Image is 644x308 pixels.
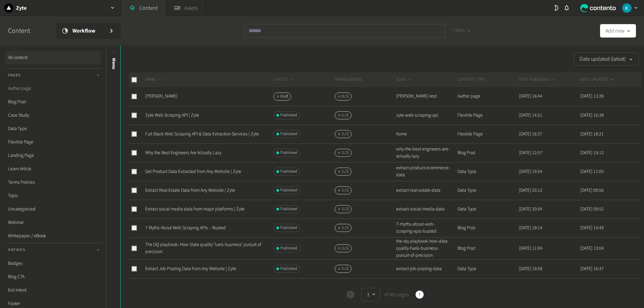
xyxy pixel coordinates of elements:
[280,169,297,175] span: Published
[342,266,348,272] span: 1 / 2
[145,206,245,212] a: Extract social media data from major platforms | Zyte
[396,200,457,219] td: extract-social-media-data
[145,168,241,175] a: Get Product Data Extracted from Any Website | Zyte
[5,284,101,297] a: Exit Intent
[145,225,226,231] a: 7 Myths About Web Scraping APIs – Busted
[457,162,519,181] td: Data Type
[145,187,235,194] a: Extract Real Estate Data from Any Website | Zyte
[457,72,519,87] th: CONTENT TYPE
[457,181,519,200] td: Data Type
[580,93,604,100] time: [DATE] 13:39
[8,247,25,253] span: Entries
[519,149,542,156] time: [DATE] 12:57
[56,23,121,39] a: Workflow
[5,270,101,284] a: Blog CTA
[457,106,519,125] td: Flexible Page
[383,291,409,299] span: of 48 pages
[110,58,117,69] span: Menu
[396,125,457,143] td: home
[145,112,199,119] a: Zyte Web Scraping API | Zyte
[5,257,101,270] a: Badges
[280,225,297,231] span: Published
[5,51,101,64] a: All content
[342,150,348,156] span: 1 / 2
[8,26,46,36] h2: Content
[5,135,101,149] a: Flexible Page
[396,87,457,106] td: [PERSON_NAME]-test
[16,4,26,12] h2: Zyte
[280,150,297,156] span: Published
[145,149,221,156] a: Why the Best Engineers Are Actually Lazy
[273,76,294,83] button: STATUS
[5,109,101,122] a: Case Study
[396,237,457,259] td: the-dq-playbook-how-data-quality-fuels-business-pursuit-of-precision
[280,112,297,118] span: Published
[519,112,542,119] time: [DATE] 14:21
[145,265,236,272] a: Extract Job Posting Data from Any Website | Zyte
[5,82,101,95] a: Author page
[5,162,101,176] a: Learn Article
[457,237,519,259] td: Blog Post
[457,259,519,278] td: Data Type
[280,94,288,100] span: Draft
[5,149,101,162] a: Landing Page
[396,106,457,125] td: zyte-web-scraping-api
[580,225,604,231] time: [DATE] 14:49
[280,266,297,272] span: Published
[5,122,101,135] a: Data Type
[5,95,101,109] a: Blog Post
[361,288,380,301] button: 1
[580,265,604,272] time: [DATE] 16:37
[519,76,557,83] button: DATE PUBLISHED
[457,125,519,143] td: Flexible Page
[580,206,604,212] time: [DATE] 09:52
[4,3,13,13] img: Zyte
[396,143,457,162] td: why-the-best-engineers-are-actually-lazy
[519,225,542,231] time: [DATE] 18:14
[519,206,542,212] time: [DATE] 20:04
[396,162,457,181] td: extract-product-ecommerce-data
[396,181,457,200] td: extract-real-estate-data
[457,87,519,106] td: Author page
[280,206,297,212] span: Published
[580,76,614,83] button: DATE UPDATED
[396,219,457,237] td: 7-myths-about-web-scraping-apis-busted
[580,168,604,175] time: [DATE] 11:05
[5,189,101,202] a: Topic
[342,131,348,137] span: 1 / 2
[5,176,101,189] a: Terms Policies
[574,52,639,66] button: Date updated (latest)
[396,278,457,297] td: data-extraction-c
[519,265,542,272] time: [DATE] 19:59
[145,131,259,137] a: Full-Stack Web Scraping API & Data Extraction Services | Zyte
[145,93,177,100] a: [PERSON_NAME]
[342,206,348,212] span: 1 / 2
[5,202,101,216] a: Uncategorized
[580,245,604,252] time: [DATE] 13:04
[342,94,348,100] span: 0 / 2
[580,112,604,119] time: [DATE] 16:38
[5,229,101,243] a: Whitepaper / eBook
[342,112,348,118] span: 1 / 2
[457,219,519,237] td: Blog Post
[457,200,519,219] td: Data Type
[342,187,348,193] span: 1 / 2
[457,278,519,297] td: Flexible Page
[280,131,297,137] span: Published
[5,216,101,229] a: Webinar
[519,245,542,252] time: [DATE] 11:04
[280,187,297,193] span: Published
[334,72,396,87] th: Translations
[342,245,348,251] span: 1 / 2
[145,241,261,255] a: The DQ playbook: How ‘data quality’ fuels business’ pursuit of precision
[600,24,636,38] button: Add new
[622,3,632,13] img: Karlo Jedud
[453,27,465,34] span: Filters
[519,168,542,175] time: [DATE] 19:54
[145,76,162,83] button: NAME
[580,131,604,137] time: [DATE] 18:21
[8,72,21,78] span: Pages
[457,143,519,162] td: Blog Post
